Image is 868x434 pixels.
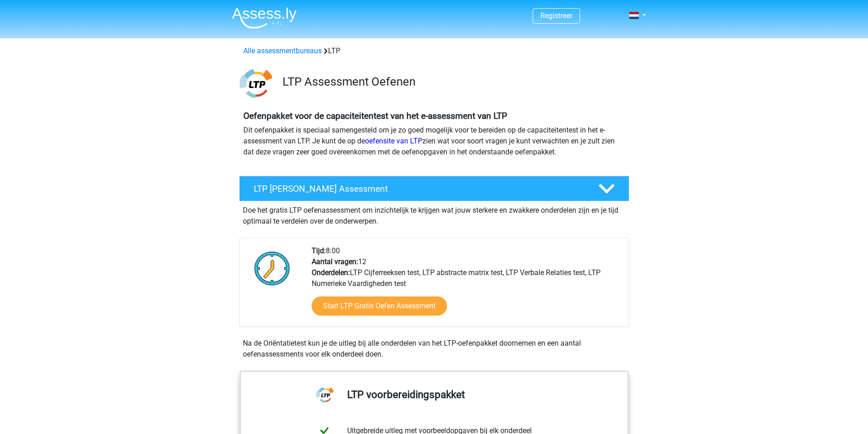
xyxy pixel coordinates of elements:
a: Alle assessmentbureaus [243,46,322,55]
img: Assessly [232,7,297,29]
a: Start LTP Gratis Oefen Assessment [312,296,447,316]
h3: LTP Assessment Oefenen [282,75,622,89]
div: 8:00 12 LTP Cijferreeksen test, LTP abstracte matrix test, LTP Verbale Relaties test, LTP Numerie... [305,245,628,327]
img: Klok [249,245,295,291]
div: Doe het gratis LTP oefenassessment om inzichtelijk te krijgen wat jouw sterkere en zwakkere onder... [239,201,629,227]
a: LTP [PERSON_NAME] Assessment [236,176,633,201]
div: LTP [240,46,629,56]
b: Aantal vragen: [312,257,358,266]
p: Dit oefenpakket is speciaal samengesteld om je zo goed mogelijk voor te bereiden op de capaciteit... [243,125,625,158]
b: Tijd: [312,246,326,255]
a: oefensite van LTP [365,137,422,145]
a: Registreer [540,11,572,20]
b: Onderdelen: [312,268,350,277]
img: ltp.png [240,67,272,100]
b: Oefenpakket voor de capaciteitentest van het e-assessment van LTP [243,111,507,121]
h4: LTP [PERSON_NAME] Assessment [254,184,584,194]
div: Na de Oriëntatietest kun je de uitleg bij alle onderdelen van het LTP-oefenpakket doornemen en ee... [239,338,629,360]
